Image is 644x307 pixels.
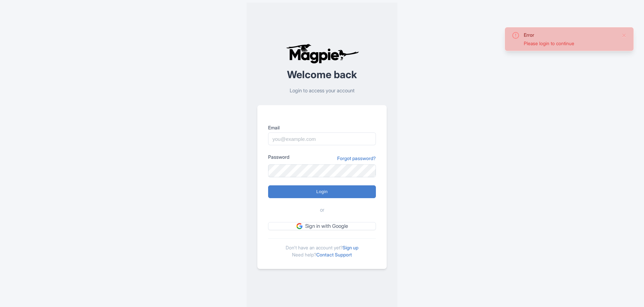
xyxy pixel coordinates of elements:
[524,40,616,47] div: Please login to continue
[268,222,376,231] a: Sign in with Google
[284,43,360,64] img: logo-ab69f6fb50320c5b225c76a69d11143b.png
[257,69,387,80] h2: Welcome back
[268,153,289,160] label: Password
[268,185,376,198] input: Login
[337,155,376,162] a: Forgot password?
[524,31,616,38] div: Error
[268,124,376,131] label: Email
[268,238,376,258] div: Don't have an account yet? Need help?
[257,87,387,95] p: Login to access your account
[320,206,324,214] span: or
[296,223,302,229] img: google.svg
[343,245,358,250] a: Sign up
[316,252,352,257] a: Contact Support
[268,132,376,145] input: you@example.com
[621,31,627,39] button: Close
